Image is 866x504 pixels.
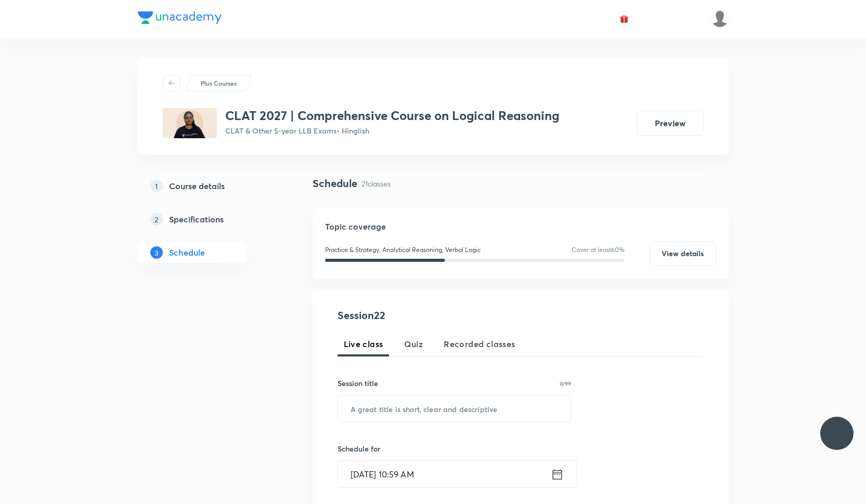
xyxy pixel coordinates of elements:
a: 2Specifications [138,209,279,230]
p: Practice & Strategy, Analytical Reasoning, Verbal Logic [325,245,481,255]
img: Company Logo [138,11,222,24]
img: Samridhya Pal [711,10,729,28]
p: 3 [150,246,163,259]
h6: Session title [338,378,378,389]
button: avatar [616,10,632,27]
h5: Schedule [169,246,205,259]
span: Quiz [404,338,423,350]
span: Live class [344,338,383,350]
p: 2 [150,213,163,226]
p: 0/99 [560,381,571,386]
a: 1Course details [138,176,279,196]
p: Plus Courses [201,78,237,88]
p: CLAT & Other 5-year LLB Exams • Hinglish [225,125,559,136]
a: Company Logo [138,11,222,26]
button: Preview [637,111,704,136]
p: Cover at least 60 % [572,245,625,255]
h6: Schedule for [338,443,572,454]
h5: Topic coverage [325,220,716,233]
input: A great title is short, clear and descriptive [338,395,571,422]
h5: Course details [169,180,225,192]
h4: Session 22 [338,308,527,323]
h3: CLAT 2027 | Comprehensive Course on Logical Reasoning [225,108,559,123]
h5: Specifications [169,213,224,226]
p: 21 classes [361,178,391,189]
p: 1 [150,180,163,192]
img: B8765122-0612-4131-98C8-68CFC207118C_plus.png [163,108,217,138]
span: Recorded classes [444,338,515,350]
img: avatar [619,14,629,23]
button: View details [650,241,716,266]
h4: Schedule [313,176,357,191]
